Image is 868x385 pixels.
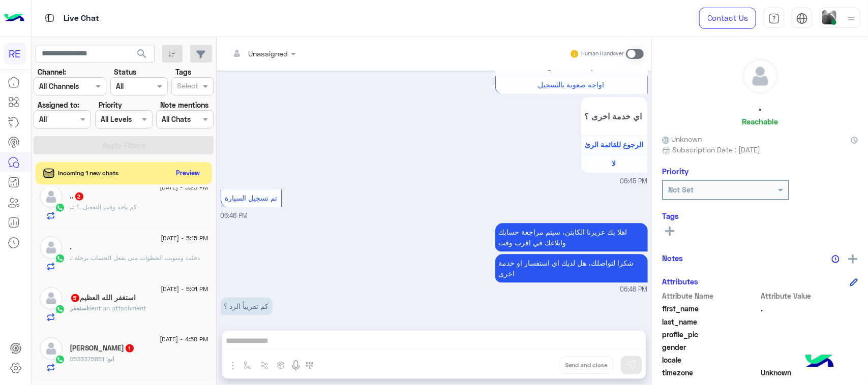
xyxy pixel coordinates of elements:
[70,344,135,352] h5: ابو إبراهيم
[130,45,155,67] button: search
[845,12,858,25] img: profile
[99,100,122,110] label: Priority
[662,355,759,365] span: locale
[612,159,616,168] span: لا
[172,166,204,180] button: Preview
[70,294,136,302] h5: استغفر الله العظيم
[108,355,114,363] span: ابو
[672,144,760,155] span: Subscription Date : [DATE]
[831,255,840,263] img: notes
[662,291,759,301] span: Attribute Name
[70,304,88,312] span: استغفر
[64,12,99,25] p: Live Chat
[662,329,759,340] span: profile_pic
[848,254,857,264] img: add
[4,8,24,29] img: Logo
[72,254,200,262] span: دخلت وسويت الخطوات متى يفعل الحساب برحلة
[221,298,273,315] p: 5/9/2025, 6:46 PM
[796,13,808,24] img: tab
[662,303,759,314] span: first_name
[662,134,702,144] span: Unknown
[160,335,208,344] span: [DATE] - 4:58 PM
[161,284,208,294] span: [DATE] - 5:01 PM
[55,304,65,314] img: WhatsApp
[114,67,136,77] label: Status
[55,203,65,213] img: WhatsApp
[126,344,134,352] span: 1
[58,169,119,178] span: Incoming 1 new chats
[699,8,756,29] a: Contact Us
[764,8,784,29] a: tab
[73,203,137,211] span: كم ياخذ وقت التفعيل .؟
[538,81,605,89] span: اواجه صعوبة بالتسجيل
[662,367,759,378] span: timezone
[136,48,148,60] span: search
[662,342,759,352] span: gender
[768,13,780,24] img: tab
[55,253,65,264] img: WhatsApp
[38,67,66,77] label: Channel:
[161,234,208,243] span: [DATE] - 5:15 PM
[662,167,689,176] h6: Priority
[38,100,79,110] label: Assigned to:
[88,304,146,312] span: sent an attachment
[495,223,648,252] p: 5/9/2025, 6:46 PM
[761,367,858,378] span: Unknown
[802,344,837,380] img: hulul-logo.png
[822,10,836,24] img: userImage
[55,355,65,365] img: WhatsApp
[620,177,648,187] span: 06:45 PM
[662,277,698,286] h6: Attributes
[175,67,191,77] label: Tags
[495,254,648,283] p: 5/9/2025, 6:46 PM
[70,203,73,211] span: ..
[581,50,624,58] small: Human Handover
[71,294,79,302] span: 5
[225,194,277,203] span: تم تسجيل السيارة
[70,243,72,251] h5: .
[70,192,84,201] h5: ..
[160,100,208,110] label: Note mentions
[742,117,778,126] h6: Reachable
[70,254,72,262] span: .
[40,287,63,310] img: defaultAdmin.png
[70,355,108,363] span: 0533375851
[560,357,613,374] button: Send and close
[761,303,858,314] span: .
[743,59,777,93] img: defaultAdmin.png
[4,43,26,65] div: RE
[40,185,63,208] img: defaultAdmin.png
[175,80,198,93] div: Select
[221,212,248,220] span: 06:46 PM
[662,316,759,327] span: last_name
[34,136,214,154] button: Apply Filters
[761,342,858,352] span: null
[585,141,643,149] span: الرجوع للقائمة الرئ
[662,211,858,220] h6: Tags
[761,291,858,301] span: Attribute Value
[40,337,63,360] img: defaultAdmin.png
[75,192,83,201] span: 2
[585,112,644,121] span: اي خدمة اخرى ؟
[620,285,648,295] span: 06:46 PM
[761,355,858,365] span: null
[662,253,683,263] h6: Notes
[43,12,56,24] img: tab
[40,236,63,259] img: defaultAdmin.png
[759,102,761,113] h5: .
